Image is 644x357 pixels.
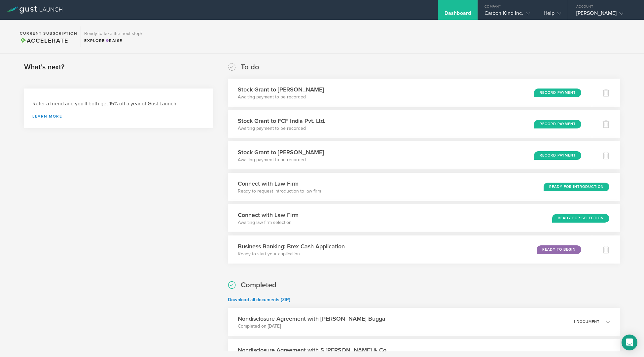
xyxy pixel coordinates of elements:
div: Ready to take the next step?ExploreRaise [81,26,146,47]
div: Ready to Begin [537,245,581,254]
h2: Current Subscription [20,31,77,35]
div: Ready for Selection [552,214,609,223]
h3: Refer a friend and you'll both get 15% off a year of Gust Launch. [32,100,204,108]
h3: Stock Grant to [PERSON_NAME] [238,148,324,157]
h3: Business Banking: Brex Cash Application [238,242,345,251]
h2: What's next? [24,62,64,72]
h2: Completed [241,280,276,290]
h3: Nondisclosure Agreement with S [PERSON_NAME] & Co [238,346,386,354]
p: Completed on [DATE] [238,323,385,330]
div: Stock Grant to [PERSON_NAME]Awaiting payment to be recordedRecord Payment [228,141,592,169]
span: Raise [105,38,123,43]
h3: Ready to take the next step? [84,31,142,36]
span: Accelerate [20,37,68,44]
h3: Stock Grant to [PERSON_NAME] [238,85,324,94]
div: Help [544,10,561,20]
div: Connect with Law FirmReady to request introduction to law firmReady for Introduction [228,173,620,201]
p: Awaiting payment to be recorded [238,157,324,163]
p: Ready to start your application [238,251,345,257]
div: Stock Grant to FCF India Pvt. Ltd.Awaiting payment to be recordedRecord Payment [228,110,592,138]
p: 1 document [574,320,599,324]
p: Awaiting law firm selection [238,219,299,226]
div: Open Intercom Messenger [622,335,637,350]
div: Explore [84,38,142,44]
a: Learn more [32,114,204,118]
div: Record Payment [534,151,581,160]
a: Download all documents (ZIP) [228,297,290,303]
h2: To do [241,62,259,72]
h3: Nondisclosure Agreement with [PERSON_NAME] Bugga [238,314,385,323]
div: Connect with Law FirmAwaiting law firm selectionReady for Selection [228,204,620,232]
h3: Connect with Law Firm [238,179,321,188]
p: Awaiting payment to be recorded [238,94,324,100]
div: Stock Grant to [PERSON_NAME]Awaiting payment to be recordedRecord Payment [228,79,592,107]
div: Carbon Kind Inc. [484,10,530,20]
div: Record Payment [534,120,581,128]
h3: Stock Grant to FCF India Pvt. Ltd. [238,117,325,125]
div: [PERSON_NAME] [576,10,632,20]
div: Ready for Introduction [544,183,609,191]
div: Business Banking: Brex Cash ApplicationReady to start your applicationReady to Begin [228,235,592,264]
p: Ready to request introduction to law firm [238,188,321,195]
h3: Connect with Law Firm [238,211,299,219]
div: Dashboard [445,10,471,20]
p: Awaiting payment to be recorded [238,125,325,132]
div: Record Payment [534,89,581,97]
